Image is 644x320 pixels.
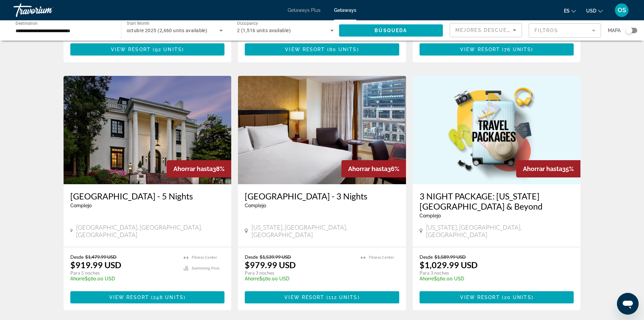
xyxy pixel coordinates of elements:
[167,160,231,177] div: 38%
[460,47,500,52] span: View Resort
[252,223,399,238] span: [US_STATE], [GEOGRAPHIC_DATA], [GEOGRAPHIC_DATA]
[127,21,149,26] span: Start Month
[260,254,291,260] span: $1,539.99 USD
[192,255,217,260] span: Fitness Center
[111,47,151,52] span: View Resort
[76,223,224,238] span: [GEOGRAPHIC_DATA], [GEOGRAPHIC_DATA], [GEOGRAPHIC_DATA]
[245,254,258,260] span: Desde
[420,213,441,218] span: Complejo
[237,28,291,33] span: 2 (1,516 units available)
[434,254,466,260] span: $1,589.99 USD
[339,24,443,37] button: Búsqueda
[586,6,603,16] button: Change currency
[334,7,356,13] a: Getaways
[420,276,434,281] span: Ahorre
[325,47,359,52] span: ( )
[70,43,225,56] button: View Resort(92 units)
[500,47,533,52] span: ( )
[151,47,184,52] span: ( )
[70,291,225,303] button: View Resort(248 units)
[369,255,394,260] span: Fitness Center
[329,295,358,300] span: 112 units
[617,293,639,315] iframe: Button to launch messaging window
[284,295,324,300] span: View Resort
[348,165,387,172] span: Ahorrar hasta
[149,295,186,300] span: ( )
[70,254,84,260] span: Desde
[329,47,357,52] span: 80 units
[245,191,399,201] a: [GEOGRAPHIC_DATA] - 3 Nights
[375,28,407,33] span: Búsqueda
[70,276,177,281] p: $560.00 USD
[192,266,219,271] span: Swimming Pool
[245,43,399,56] button: View Resort(80 units)
[64,76,232,184] img: S068E01X.jpg
[586,8,596,14] span: USD
[173,165,213,172] span: Ahorrar hasta
[85,254,117,260] span: $1,479.99 USD
[127,28,208,33] span: octubre 2025 (2,660 units available)
[245,276,354,281] p: $560.00 USD
[516,160,580,177] div: 35%
[70,270,177,276] p: Para 5 noches
[245,291,399,303] button: View Resort(112 units)
[341,160,406,177] div: 36%
[613,3,630,17] button: User Menu
[504,47,531,52] span: 76 units
[245,270,354,276] p: Para 3 noches
[324,295,359,300] span: ( )
[16,21,38,25] span: Destination
[245,276,259,281] span: Ahorre
[500,295,533,300] span: ( )
[420,260,478,270] p: $1,029.99 USD
[70,276,85,281] span: Ahorre
[564,8,570,14] span: es
[426,223,574,238] span: [US_STATE], [GEOGRAPHIC_DATA], [GEOGRAPHIC_DATA]
[529,23,601,38] button: Filter
[420,291,574,303] button: View Resort(20 units)
[238,76,406,184] img: RU23I01X.jpg
[460,295,500,300] span: View Resort
[245,203,266,208] span: Complejo
[523,165,562,172] span: Ahorrar hasta
[70,260,121,270] p: $919.99 USD
[618,7,626,14] span: OS
[504,295,531,300] span: 20 units
[109,295,149,300] span: View Resort
[564,6,576,16] button: Change language
[14,1,81,19] a: Travorium
[420,254,433,260] span: Desde
[288,7,320,13] a: Getaways Plus
[70,191,225,201] a: [GEOGRAPHIC_DATA] - 5 Nights
[420,276,567,281] p: $560.00 USD
[70,203,92,208] span: Complejo
[155,47,182,52] span: 92 units
[420,43,574,56] button: View Resort(76 units)
[455,26,516,34] mat-select: Sort by
[455,27,523,33] span: Mejores descuentos
[153,295,184,300] span: 248 units
[413,76,581,184] img: P002E01X.jpg
[285,47,325,52] span: View Resort
[245,260,296,270] p: $979.99 USD
[237,21,258,26] span: Occupancy
[420,270,567,276] p: Para 3 noches
[608,26,621,35] span: Mapa
[420,191,574,211] a: 3 NIGHT PACKAGE: [US_STATE][GEOGRAPHIC_DATA] & Beyond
